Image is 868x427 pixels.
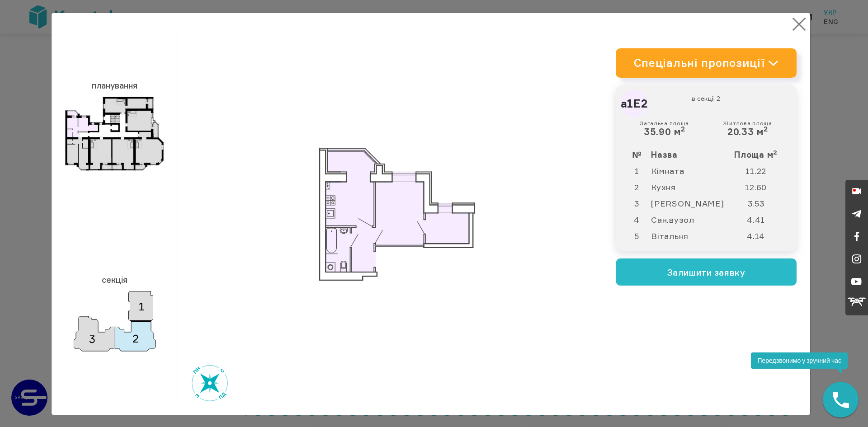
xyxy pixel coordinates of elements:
td: 5 [623,228,651,244]
h3: планування [65,76,164,94]
th: Площа м [731,146,789,163]
small: Житлова площа [723,120,772,127]
td: Сан.вузол [651,211,731,228]
div: Передзвонимо у зручний час [751,352,848,369]
td: Кухня [651,179,731,195]
td: 4.41 [731,211,789,228]
sup: 2 [773,149,778,156]
sup: 2 [681,125,685,133]
td: 2 [623,179,651,195]
a: Спеціальні пропозиції [616,48,797,78]
button: Залишити заявку [616,258,797,286]
h3: секція [65,271,164,289]
td: 11.22 [731,163,789,179]
div: 20.33 м [723,120,772,137]
div: 35.90 м [640,120,689,137]
small: Загальна площа [640,120,689,127]
td: 1 [623,163,651,179]
th: Назва [651,146,731,163]
sup: 2 [764,125,768,133]
small: в секціі 2 [625,94,787,103]
td: 4 [623,211,651,228]
div: а1Е2 [621,90,648,117]
td: 4.14 [731,228,789,244]
th: № [623,146,651,163]
td: [PERSON_NAME] [651,195,731,211]
td: 3 [623,195,651,211]
td: Вітальня [651,228,731,244]
button: Close [790,15,808,33]
td: 3.53 [731,195,789,211]
td: Кімната [651,163,731,179]
img: 1e2.svg [319,147,475,281]
td: 12.60 [731,179,789,195]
